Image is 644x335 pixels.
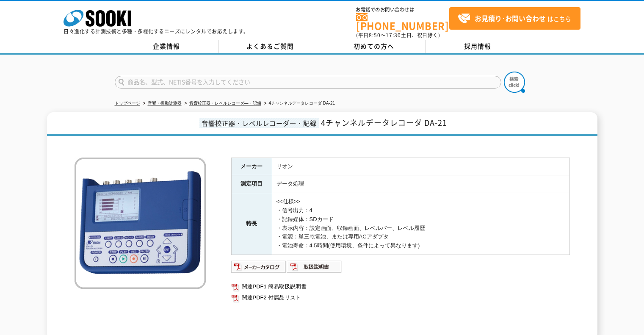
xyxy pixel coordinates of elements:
[386,31,401,39] span: 17:30
[115,76,501,89] input: 商品名、型式、NETIS番号を入力してください
[231,292,570,303] a: 関連PDF2 付属品リスト
[231,260,287,274] img: メーカーカタログ
[272,175,569,193] td: データ処理
[231,266,287,272] a: メーカーカタログ
[458,12,571,25] span: はこちら
[354,42,394,51] span: 初めての方へ
[475,13,546,23] strong: お見積り･お問い合わせ
[189,101,261,105] a: 音響校正器・レベルレコーダ―・記録
[356,31,440,39] span: (平日 ～ 土日、祝日除く)
[322,40,426,53] a: 初めての方へ
[287,260,342,274] img: 取扱説明書
[321,117,447,128] span: 4チャンネルデータレコーダ DA-21
[231,281,570,292] a: 関連PDF1 簡易取扱説明書
[115,101,140,105] a: トップページ
[75,158,206,289] img: 4チャンネルデータレコーダ DA-21
[272,158,569,175] td: リオン
[287,266,342,272] a: 取扱説明書
[369,31,381,39] span: 8:50
[356,7,449,12] span: お電話でのお問い合わせは
[148,101,182,105] a: 音響・振動計測器
[231,158,272,175] th: メーカー
[231,193,272,255] th: 特長
[426,40,530,53] a: 採用情報
[272,193,569,255] td: <<仕様>> ・信号出力：4 ・記録媒体：SDカード ・表示内容：設定画面、収録画面、レベルバー、レベル履歴 ・電源：単三乾電池、または専用ACアダプタ ・電池寿命：4.5時間(使用環境、条件に...
[64,29,249,34] p: 日々進化する計測技術と多種・多様化するニーズにレンタルでお応えします。
[356,13,449,30] a: [PHONE_NUMBER]
[449,7,580,30] a: お見積り･お問い合わせはこちら
[199,118,319,128] span: 音響校正器・レベルレコーダ―・記録
[231,175,272,193] th: 測定項目
[263,99,335,108] li: 4チャンネルデータレコーダ DA-21
[115,40,218,53] a: 企業情報
[218,40,322,53] a: よくあるご質問
[504,72,525,93] img: btn_search.png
